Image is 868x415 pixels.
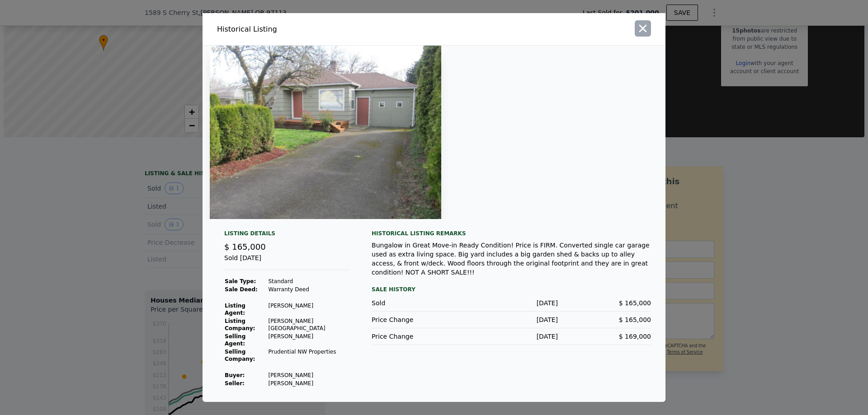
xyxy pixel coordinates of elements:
span: $ 165,000 [224,242,266,252]
strong: Buyer : [225,372,245,378]
div: Listing Details [224,230,350,241]
td: [PERSON_NAME] [268,379,350,387]
td: [PERSON_NAME] [268,371,350,379]
div: Historical Listing [217,24,430,35]
strong: Selling Company: [225,349,255,362]
div: Sold [DATE] [224,253,350,270]
strong: Sale Type: [225,278,256,284]
div: Bungalow in Great Move-in Ready Condition! Price is FIRM. Converted single car garage used as ext... [372,241,651,277]
td: Prudential NW Properties [268,348,350,363]
strong: Listing Agent: [225,303,245,316]
div: Sold [372,298,465,308]
td: Warranty Deed [268,285,350,294]
div: Sale History [372,284,651,295]
td: Standard [268,277,350,285]
td: [PERSON_NAME] [268,332,350,348]
div: Price Change [372,315,465,324]
strong: Selling Agent: [225,333,245,347]
td: [PERSON_NAME][GEOGRAPHIC_DATA] [268,317,350,332]
div: Price Change [372,332,465,341]
div: Historical Listing remarks [372,230,651,237]
strong: Seller : [225,380,245,387]
div: [DATE] [465,315,558,324]
span: $ 165,000 [619,299,651,307]
span: $ 165,000 [619,316,651,323]
span: $ 169,000 [619,333,651,340]
div: [DATE] [465,298,558,308]
td: [PERSON_NAME] [268,302,350,317]
strong: Listing Company: [225,318,255,331]
strong: Sale Deed: [225,286,258,293]
div: [DATE] [465,332,558,341]
img: Property Img [210,46,441,219]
